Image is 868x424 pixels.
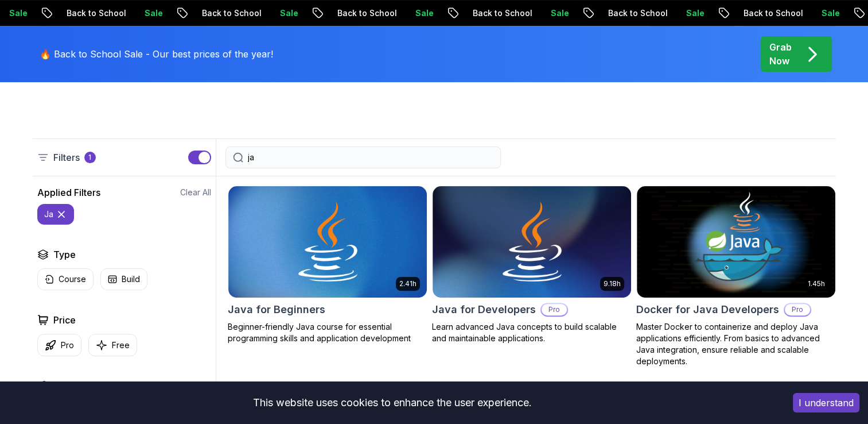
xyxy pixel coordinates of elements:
p: Grab Now [769,40,792,68]
h2: Instructors [56,379,101,393]
input: Search Java, React, Spring boot ... [248,152,493,163]
p: Free [112,340,130,351]
h2: Java for Developers [432,302,536,318]
p: 🔥 Back to School Sale - Our best prices of the year! [40,47,273,61]
p: Beginner-friendly Java course for essential programming skills and application development [228,321,427,344]
h2: Docker for Java Developers [636,302,779,318]
a: Java for Developers card9.18hJava for DevelopersProLearn advanced Java concepts to build scalable... [432,186,632,344]
button: Course [37,268,94,290]
button: Clear All [180,187,211,198]
div: This website uses cookies to enhance the user experience. [9,390,776,415]
img: Java for Beginners card [228,186,427,298]
button: Build [100,268,147,290]
p: 2.41h [399,279,417,288]
button: Accept cookies [793,393,859,413]
p: Filters [53,151,80,164]
p: 1 [88,153,91,162]
p: Sale [133,7,170,19]
a: Docker for Java Developers card1.45hDocker for Java DevelopersProMaster Docker to containerize an... [636,186,836,367]
h2: Java for Beginners [228,302,325,318]
p: Pro [61,340,74,351]
button: Pro [37,334,81,356]
p: Back to School [461,7,539,19]
p: Master Docker to containerize and deploy Java applications efficiently. From basics to advanced J... [636,321,836,367]
p: 1.45h [808,279,825,288]
button: ja [37,204,74,225]
p: Back to School [326,7,404,19]
p: Learn advanced Java concepts to build scalable and maintainable applications. [432,321,632,344]
p: Sale [675,7,711,19]
p: Sale [539,7,576,19]
p: Back to School [190,7,268,19]
p: Pro [785,304,810,315]
a: Java for Beginners card2.41hJava for BeginnersBeginner-friendly Java course for essential program... [228,186,427,344]
p: Back to School [597,7,675,19]
p: Back to School [732,7,810,19]
button: Free [88,334,137,356]
p: Sale [404,7,441,19]
img: Java for Developers card [433,186,631,298]
p: Build [122,273,140,285]
p: Back to School [55,7,133,19]
p: Course [59,273,86,285]
p: 9.18h [604,279,621,288]
p: Sale [268,7,305,19]
p: Sale [810,7,847,19]
p: ja [44,209,53,220]
h2: Price [53,313,76,327]
img: Docker for Java Developers card [637,186,835,298]
h2: Applied Filters [37,186,100,199]
p: Pro [542,304,567,315]
h2: Type [53,248,76,261]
